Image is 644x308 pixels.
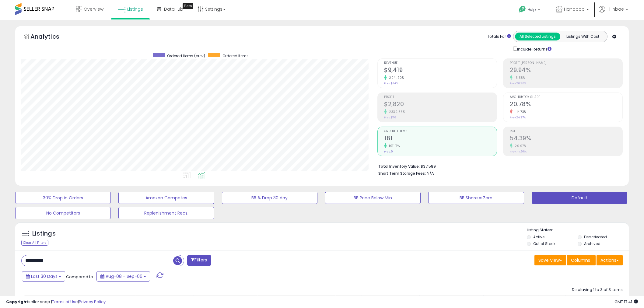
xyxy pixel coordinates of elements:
[510,82,526,85] small: Prev: 26.36%
[187,255,211,266] button: Filters
[387,110,405,114] small: 2332.66%
[560,33,605,40] button: Listings With Cost
[30,32,71,42] h5: Analytics
[572,287,623,293] div: Displaying 1 to 3 of 3 items
[21,240,48,246] div: Clear All Filters
[79,299,106,305] a: Privacy Policy
[96,271,150,282] button: Aug-08 - Sep-06
[567,255,596,265] button: Columns
[387,144,400,148] small: 1911.11%
[384,130,497,133] span: Ordered Items
[533,234,544,240] label: Active
[384,135,497,143] h2: 181
[183,3,193,9] div: Tooltip anchor
[584,234,607,240] label: Deactivated
[513,144,526,148] small: 20.97%
[84,6,103,12] span: Overview
[384,82,398,85] small: Prev: $440
[487,34,511,40] div: Totals For
[384,67,497,75] h2: $9,419
[127,6,143,12] span: Listings
[510,67,622,75] h2: 29.94%
[378,162,618,170] li: $37,589
[515,33,560,40] button: All Selected Listings
[534,255,566,265] button: Save View
[514,1,546,20] a: Help
[325,192,421,204] button: BB Price Below Min
[510,96,622,99] span: Avg. Buybox Share
[32,229,56,238] h5: Listings
[571,257,590,263] span: Columns
[510,101,622,109] h2: 20.78%
[167,53,205,58] span: Ordered Items (prev)
[6,299,28,305] strong: Copyright
[384,101,497,109] h2: $2,820
[164,6,183,12] span: DataHub
[384,150,393,153] small: Prev: 9
[22,271,65,282] button: Last 30 Days
[564,6,585,12] span: Hanopop
[532,192,627,204] button: Default
[384,116,396,119] small: Prev: $116
[614,299,638,305] span: 2025-10-7 17:41 GMT
[15,192,111,204] button: 30% Drop in Orders
[510,135,622,143] h2: 54.39%
[528,7,536,12] span: Help
[384,96,497,99] span: Profit
[118,207,214,219] button: Replenishment Recs.
[427,170,434,176] span: N/A
[66,274,94,280] span: Compared to:
[519,5,526,13] i: Get Help
[106,273,142,279] span: Aug-08 - Sep-06
[387,75,404,80] small: 2041.90%
[222,192,317,204] button: BB % Drop 30 day
[52,299,78,305] a: Terms of Use
[607,6,624,12] span: Hi Inbae
[222,53,249,58] span: Ordered Items
[510,150,527,153] small: Prev: 44.96%
[509,45,559,52] div: Include Returns
[599,6,628,20] a: Hi Inbae
[510,61,622,65] span: Profit [PERSON_NAME]
[428,192,524,204] button: BB Share = Zero
[510,130,622,133] span: ROI
[527,227,629,233] p: Listing States:
[584,241,600,246] label: Archived
[378,164,420,169] b: Total Inventory Value:
[15,207,111,219] button: No Competitors
[31,273,58,279] span: Last 30 Days
[597,255,623,265] button: Actions
[6,299,106,305] div: seller snap | |
[378,171,426,176] b: Short Term Storage Fees:
[533,241,555,246] label: Out of Stock
[513,110,527,114] small: -14.73%
[510,116,526,119] small: Prev: 24.37%
[384,61,497,65] span: Revenue
[513,75,525,80] small: 13.58%
[118,192,214,204] button: Amazon Competes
